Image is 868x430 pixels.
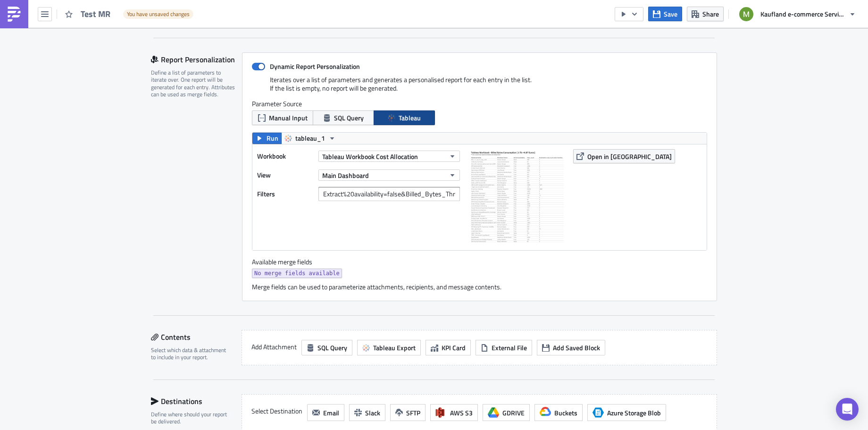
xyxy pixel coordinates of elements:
label: Filters [257,187,314,201]
span: Manual Input [269,113,308,123]
button: Save [648,7,682,21]
img: View Image [469,149,564,244]
button: KPI Card [426,340,471,355]
button: Tableau Export [357,340,421,355]
button: Kaufland e-commerce Services GmbH & Co. KG [734,4,861,25]
span: Main Dashboard [322,170,369,180]
span: Azure Storage Blob [593,407,604,418]
label: Add Attachment [251,340,297,354]
div: Define a list of parameters to iterate over. One report will be generated for each entry. Attribu... [151,69,236,98]
span: SQL Query [317,343,347,353]
span: Slack [365,408,380,418]
span: Kaufland e-commerce Services GmbH & Co. KG [760,9,845,19]
div: Merge fields can be used to parameterize attachments, recipients, and message contents. [252,283,707,291]
button: Manual Input [252,110,313,125]
label: Parameter Source [252,100,707,108]
strong: Dynamic Report Personalization [270,61,360,71]
div: Open Intercom Messenger [836,398,859,421]
button: Main Dashboard [318,169,460,181]
button: Email [307,404,344,421]
button: Run [252,133,282,144]
div: Select which data & attachment to include in your report. [151,346,231,361]
span: SQL Query [334,113,364,123]
button: Azure Storage BlobAzure Storage Blob [587,404,666,421]
span: Tableau Export [373,343,416,353]
button: Slack [349,404,385,421]
label: Available merge fields [252,258,323,266]
button: Buckets [534,404,583,421]
div: Define where should your report be delivered. [151,411,231,425]
span: Save [664,9,677,19]
input: Filter1=Value1&... [318,187,460,201]
button: Share [687,7,724,21]
div: Contents [151,330,231,344]
button: External File [476,340,532,355]
button: GDRIVE [483,404,530,421]
span: Email [323,408,339,418]
label: View [257,168,314,182]
button: tableau_1 [281,133,339,144]
div: Iterates over a list of parameters and generates a personalised report for each entry in the list... [252,76,707,100]
span: Tableau Workbook Cost Allocation [322,152,418,161]
img: Avatar [738,6,754,22]
img: PushMetrics [7,7,22,22]
span: tableau_1 [295,133,325,144]
span: Azure Storage Blob [607,408,661,418]
span: No merge fields available [254,269,340,278]
span: External File [492,343,527,353]
button: SQL Query [301,340,352,355]
button: SQL Query [313,110,374,125]
div: Destinations [151,394,231,408]
span: Run [267,133,278,144]
button: SFTP [390,404,426,421]
span: Add Saved Block [553,343,600,353]
span: Test MR [81,8,118,20]
a: No merge fields available [252,269,342,278]
button: Tableau Workbook Cost Allocation [318,151,460,162]
label: Workbook [257,149,314,163]
span: Open in [GEOGRAPHIC_DATA] [587,152,672,161]
span: AWS S3 [450,408,473,418]
button: AWS S3 [430,404,478,421]
span: KPI Card [442,343,466,353]
span: SFTP [406,408,420,418]
button: Add Saved Block [537,340,605,355]
button: Open in [GEOGRAPHIC_DATA] [573,149,675,163]
span: GDRIVE [502,408,525,418]
span: Buckets [554,408,577,418]
span: Tableau [399,113,421,123]
button: Tableau [374,110,435,125]
label: Select Destination [251,404,302,418]
span: You have unsaved changes [127,10,190,18]
span: Share [702,9,719,19]
div: Report Personalization [151,52,242,67]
